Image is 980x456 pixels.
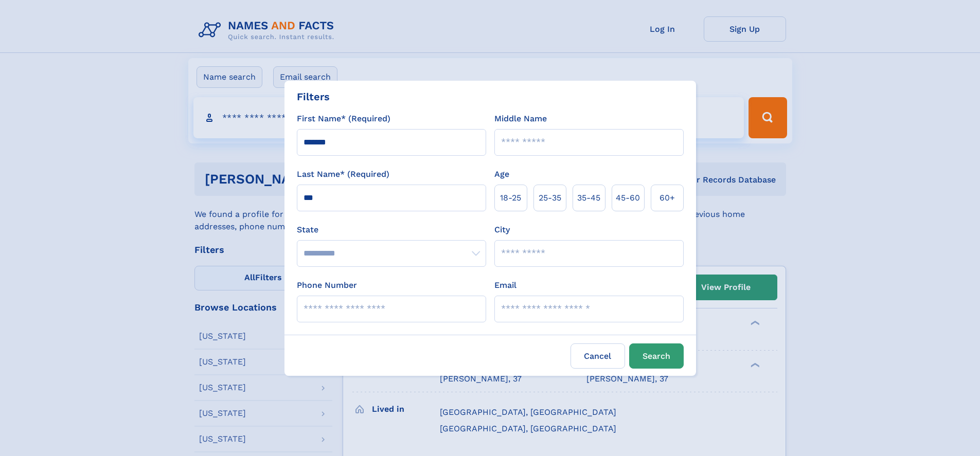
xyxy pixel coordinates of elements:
span: 35‑45 [577,192,600,204]
label: Email [494,279,516,291]
span: 18‑25 [500,192,521,204]
label: State [297,224,486,236]
label: Age [494,168,509,180]
button: Search [629,343,684,369]
div: Filters [297,89,330,104]
span: 25‑35 [539,192,561,204]
label: First Name* (Required) [297,113,390,125]
label: Phone Number [297,279,357,291]
label: Cancel [571,343,625,369]
span: 60+ [660,192,675,204]
label: City [494,224,510,236]
label: Middle Name [494,113,547,125]
label: Last Name* (Required) [297,168,389,180]
span: 45‑60 [616,192,640,204]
